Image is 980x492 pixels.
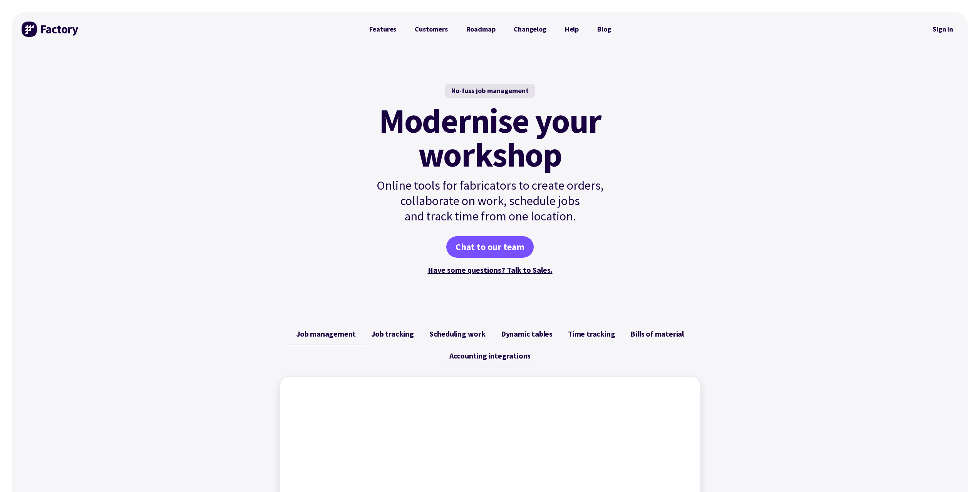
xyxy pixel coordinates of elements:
span: Dynamic tables [501,329,553,339]
a: Chat to our team [446,236,534,258]
span: Job management [296,329,356,339]
a: Sign in [927,20,958,38]
a: Help [556,22,588,37]
mark: Modernise your workshop [379,104,601,172]
span: Bills of material [630,329,684,339]
a: Roadmap [457,22,505,37]
span: Time tracking [568,329,615,339]
nav: Secondary Navigation [927,20,958,38]
a: Features [360,22,406,37]
a: Customers [405,22,457,37]
p: Online tools for fabricators to create orders, collaborate on work, schedule jobs and track time ... [360,178,620,224]
a: Have some questions? Talk to Sales. [428,265,553,275]
a: Changelog [504,22,555,37]
img: Factory [22,22,79,37]
div: No-fuss job management [445,84,535,98]
span: Job tracking [371,329,414,339]
span: Accounting integrations [449,351,531,360]
iframe: Chat Widget [941,455,980,492]
span: Scheduling work [429,329,486,339]
nav: Primary Navigation [360,22,620,37]
a: Blog [588,22,620,37]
